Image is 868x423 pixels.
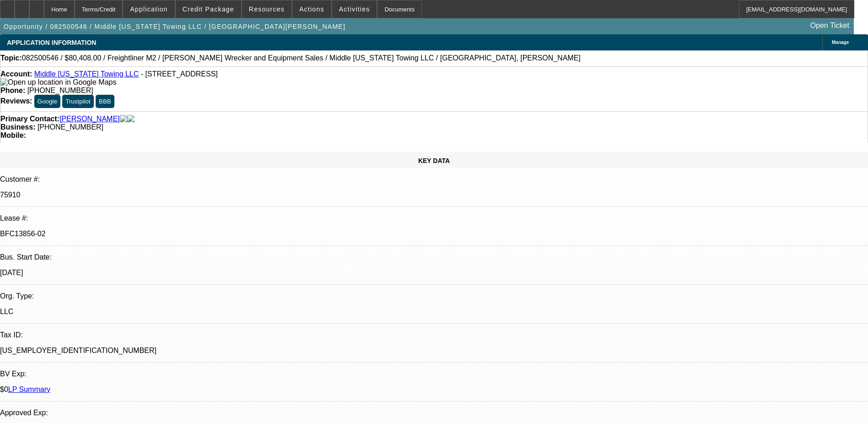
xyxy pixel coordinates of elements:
[832,40,849,45] span: Manage
[0,131,26,139] strong: Mobile:
[8,385,50,393] a: LP Summary
[242,0,291,18] button: Resources
[38,123,103,131] span: [PHONE_NUMBER]
[0,97,32,105] strong: Reviews:
[176,0,241,18] button: Credit Package
[27,87,93,94] span: [PHONE_NUMBER]
[0,123,35,131] strong: Business:
[0,54,22,62] strong: Topic:
[183,5,234,13] span: Credit Package
[418,157,450,164] span: KEY DATA
[62,95,93,108] button: Trustpilot
[339,5,370,13] span: Activities
[0,78,116,86] a: View Google Maps
[130,5,167,13] span: Application
[299,5,324,13] span: Actions
[807,18,853,33] a: Open Ticket
[0,70,32,78] strong: Account:
[4,23,345,30] span: Opportunity / 082500546 / Middle [US_STATE] Towing LLC / [GEOGRAPHIC_DATA][PERSON_NAME]
[96,95,114,108] button: BBB
[22,54,581,62] span: 082500546 / $80,408.00 / Freightliner M2 / [PERSON_NAME] Wrecker and Equipment Sales / Middle [US...
[0,115,59,123] strong: Primary Contact:
[7,39,96,46] span: APPLICATION INFORMATION
[141,70,218,78] span: - [STREET_ADDRESS]
[249,5,285,13] span: Resources
[0,78,116,87] img: Open up location in Google Maps
[34,95,60,108] button: Google
[120,115,127,123] img: facebook-icon.png
[127,115,135,123] img: linkedin-icon.png
[0,87,25,94] strong: Phone:
[59,115,120,123] a: [PERSON_NAME]
[123,0,174,18] button: Application
[34,70,139,78] a: Middle [US_STATE] Towing LLC
[292,0,331,18] button: Actions
[332,0,377,18] button: Activities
